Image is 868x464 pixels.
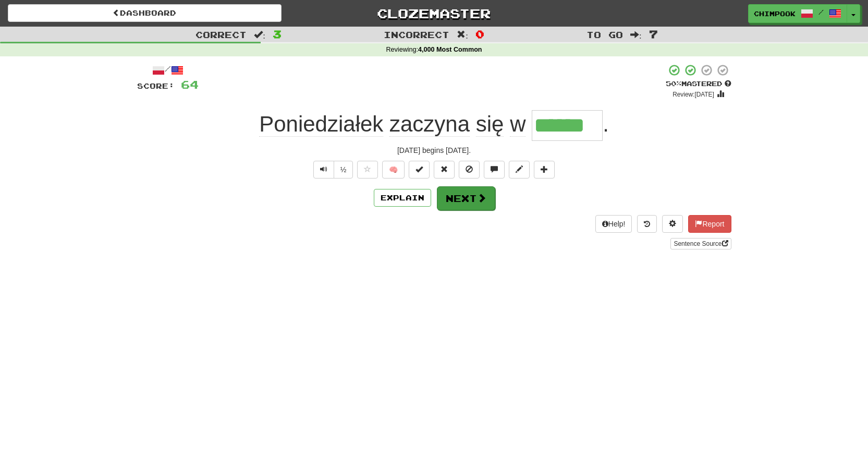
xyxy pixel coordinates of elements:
[534,161,555,179] button: Add to collection (alt+a)
[586,29,623,40] span: To go
[437,186,495,210] button: Next
[459,161,480,179] button: Ignore sentence (alt+i)
[649,28,658,40] span: 7
[688,215,731,233] button: Report
[434,161,455,179] button: Reset to 0% Mastered (alt+r)
[311,161,353,179] div: Text-to-speech controls
[818,8,824,16] span: /
[137,81,175,90] span: Score:
[137,145,731,156] div: [DATE] begins [DATE].
[630,30,642,39] span: :
[297,4,571,22] a: Clozemaster
[259,112,383,137] span: Poniedziałek
[754,9,796,18] span: chimpook
[384,29,449,40] span: Incorrect
[254,30,265,39] span: :
[374,189,431,207] button: Explain
[181,78,199,91] span: 64
[357,161,378,179] button: Favorite sentence (alt+f)
[137,64,199,77] div: /
[603,112,609,136] span: .
[409,161,430,179] button: Set this sentence to 100% Mastered (alt+m)
[595,215,632,233] button: Help!
[273,28,282,40] span: 3
[509,161,530,179] button: Edit sentence (alt+d)
[313,161,334,179] button: Play sentence audio (ctl+space)
[666,79,681,88] span: 50 %
[666,79,731,89] div: Mastered
[8,4,282,22] a: Dashboard
[476,112,504,137] span: się
[382,161,405,179] button: 🧠
[334,161,353,179] button: ½
[475,28,484,40] span: 0
[389,112,470,137] span: zaczyna
[510,112,525,137] span: w
[484,161,505,179] button: Discuss sentence (alt+u)
[748,4,847,23] a: chimpook /
[195,29,247,40] span: Correct
[457,30,468,39] span: :
[670,238,731,249] a: Sentence Source
[418,46,482,53] strong: 4,000 Most Common
[673,91,714,98] small: Review: [DATE]
[637,215,657,233] button: Round history (alt+y)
